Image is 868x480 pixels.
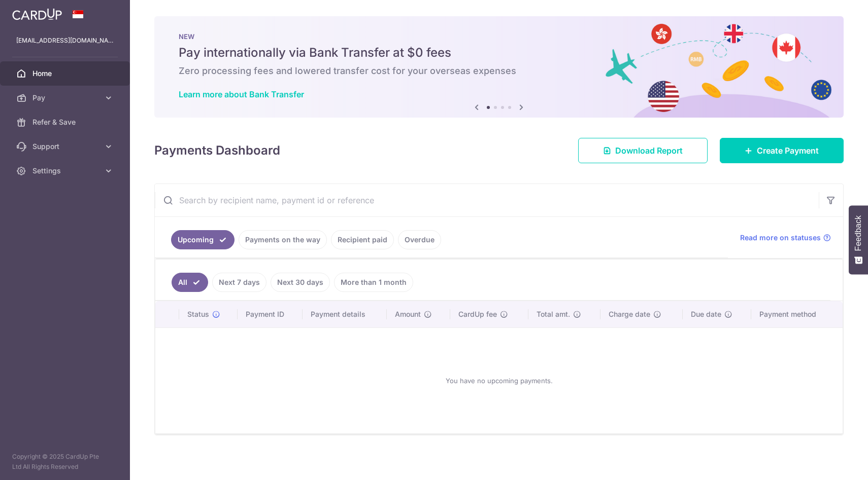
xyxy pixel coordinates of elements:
[740,233,831,243] a: Read more on statuses
[16,35,114,46] p: [EMAIL_ADDRESS][DOMAIN_NAME]
[334,273,413,292] a: More than 1 month
[271,273,330,292] a: Next 30 days
[615,144,683,157] span: Download Report
[32,117,99,127] span: Refer & Save
[32,141,99,152] span: Support
[578,138,708,163] a: Download Report
[187,309,209,319] span: Status
[720,138,844,163] a: Create Payment
[398,230,441,249] a: Overdue
[172,273,208,292] a: All
[168,336,830,425] div: You have no upcoming payments.
[751,301,843,327] th: Payment method
[849,205,868,274] button: Feedback - Show survey
[303,301,387,327] th: Payment details
[179,32,819,41] p: NEW
[155,184,819,216] input: Search by recipient name, payment id or reference
[331,230,394,249] a: Recipient paid
[179,45,819,61] h5: Pay internationally via Bank Transfer at $0 fees
[179,89,304,99] a: Learn more about Bank Transfer
[32,93,99,103] span: Pay
[239,230,327,249] a: Payments on the way
[154,141,280,160] h4: Payments Dashboard
[854,215,863,251] span: Feedback
[32,68,99,79] span: Home
[171,230,235,249] a: Upcoming
[458,309,497,319] span: CardUp fee
[395,309,421,319] span: Amount
[32,166,99,176] span: Settings
[609,309,650,319] span: Charge date
[12,8,62,20] img: CardUp
[740,233,821,243] span: Read more on statuses
[179,65,819,77] h6: Zero processing fees and lowered transfer cost for your overseas expenses
[212,273,266,292] a: Next 7 days
[691,309,721,319] span: Due date
[757,144,819,157] span: Create Payment
[154,16,844,118] img: Bank transfer banner
[238,301,303,327] th: Payment ID
[537,309,570,319] span: Total amt.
